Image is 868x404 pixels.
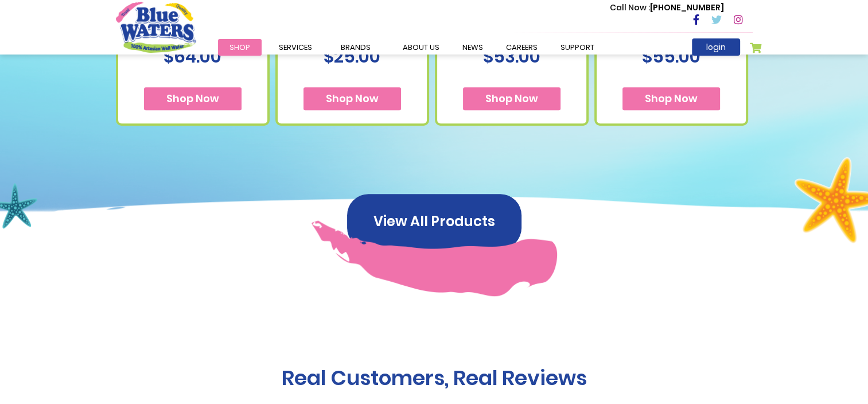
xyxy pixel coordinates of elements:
a: about us [391,39,451,56]
a: View All Products [347,214,521,227]
span: Shop [229,42,250,53]
span: Services [279,42,312,53]
a: support [549,39,606,56]
button: Shop Now [463,87,560,110]
p: [PHONE_NUMBER] [610,2,724,14]
span: Brands [341,42,371,53]
span: Shop Now [166,91,219,106]
button: Shop Now [622,87,720,110]
a: store logo [116,2,196,52]
span: $53.00 [483,44,540,69]
span: $55.00 [642,44,700,69]
a: News [451,39,495,56]
button: Shop Now [303,87,401,110]
h1: Real Customers, Real Reviews [116,366,753,390]
button: View All Products [347,194,521,249]
span: Call Now : [610,2,650,13]
button: Shop Now [144,87,242,110]
span: Shop Now [485,91,538,106]
a: login [692,38,740,56]
span: Shop Now [645,91,698,106]
span: Shop Now [326,91,379,106]
span: $64.00 [164,44,221,69]
span: $25.00 [324,44,380,69]
a: careers [495,39,549,56]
